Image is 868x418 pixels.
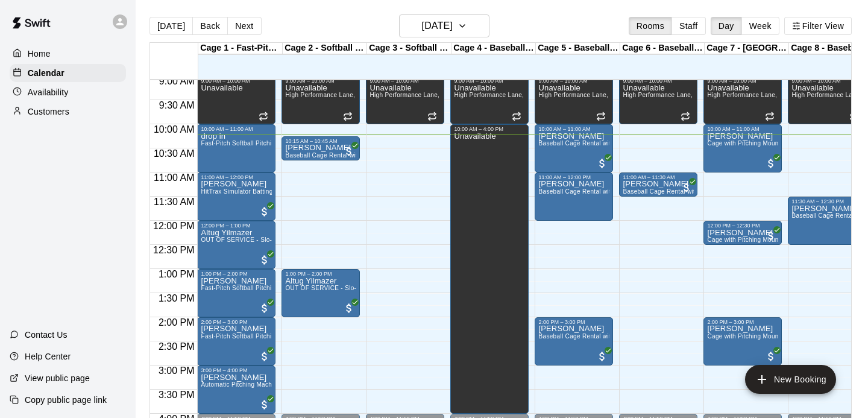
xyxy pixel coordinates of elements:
[192,17,228,35] button: Back
[707,333,845,340] span: Cage with Pitching Mound (4 People Maximum!)
[227,17,261,35] button: Next
[703,221,782,245] div: 12:00 PM – 12:30 PM: Dylan Carrigan
[538,188,728,195] span: Baseball Cage Rental with Pitching Machine (4 People Maximum!)
[156,100,198,110] span: 9:30 AM
[707,319,778,325] div: 2:00 PM – 3:00 PM
[285,285,577,291] span: OUT OF SERVICE - Slo-Pitch Softball Iron [PERSON_NAME] Machine - Cage 2 (4 People Maximum!)
[707,126,778,132] div: 10:00 AM – 11:00 AM
[149,17,193,35] button: [DATE]
[596,350,608,363] span: All customers have paid
[596,157,608,169] span: All customers have paid
[25,350,71,363] p: Help Center
[10,45,126,63] a: Home
[343,112,353,121] span: Recurring event
[150,221,197,231] span: 12:00 PM
[451,43,536,54] div: Cage 4 - Baseball Pitching Machine
[422,17,453,34] h6: [DATE]
[201,285,368,291] span: Fast-Pitch Softball Pitching Machine (4 People Maximum!)
[703,76,782,124] div: 9:00 AM – 10:00 AM: Unavailable
[285,271,356,277] div: 1:00 PM – 2:00 PM
[765,230,777,242] span: All customers have paid
[151,148,198,159] span: 10:30 AM
[619,76,697,124] div: 9:00 AM – 10:00 AM: Unavailable
[259,112,268,121] span: Recurring event
[198,43,283,54] div: Cage 1 - Fast-Pitch Machine and Automatic Baseball Hack Attack Pitching Machine
[538,319,609,325] div: 2:00 PM – 3:00 PM
[538,126,609,132] div: 10:00 AM – 11:00 AM
[156,317,198,328] span: 2:00 PM
[201,319,272,325] div: 2:00 PM – 3:00 PM
[201,140,368,147] span: Fast-Pitch Softball Pitching Machine (4 People Maximum!)
[707,223,778,229] div: 12:00 PM – 12:30 PM
[538,78,609,84] div: 9:00 AM – 10:00 AM
[10,64,126,82] a: Calendar
[849,112,859,121] span: Recurring event
[427,112,437,121] span: Recurring event
[538,174,609,180] div: 11:00 AM – 12:00 PM
[707,78,778,84] div: 9:00 AM – 10:00 AM
[791,198,863,204] div: 11:30 AM – 12:30 PM
[765,157,777,169] span: All customers have paid
[788,197,866,245] div: 11:30 AM – 12:30 PM: Baseball Cage Rental with Pitching Machine (4 People Maximum!)
[201,333,368,340] span: Fast-Pitch Softball Pitching Machine (4 People Maximum!)
[25,329,68,341] p: Contact Us
[10,103,126,121] div: Customers
[681,182,693,194] span: All customers have paid
[454,78,525,84] div: 9:00 AM – 10:00 AM
[538,140,728,147] span: Baseball Cage Rental with Pitching Machine (4 People Maximum!)
[197,269,275,317] div: 1:00 PM – 2:00 PM: Jayden Lawson
[512,112,521,121] span: Recurring event
[399,14,489,37] button: [DATE]
[703,124,782,173] div: 10:00 AM – 11:00 AM: Daniel Shlesinger
[450,76,529,124] div: 9:00 AM – 10:00 AM: Unavailable
[156,76,198,86] span: 9:00 AM
[681,112,690,121] span: Recurring event
[285,78,356,84] div: 9:00 AM – 10:00 AM
[283,43,367,54] div: Cage 2 - Softball Slo-pitch Iron [PERSON_NAME] & Hack Attack Baseball Pitching Machine
[25,394,107,406] p: Copy public page link
[367,43,451,54] div: Cage 3 - Softball Slo-pitch Iron [PERSON_NAME] & Baseball Pitching Machine
[619,173,697,197] div: 11:00 AM – 11:30 AM: Edward Stewart
[201,381,407,388] span: Automatic Pitching Machine Baseball Cage Rental (4 People Maximum!)
[259,350,271,363] span: All customers have paid
[28,67,64,79] p: Calendar
[151,173,198,183] span: 11:00 AM
[156,341,198,352] span: 2:30 PM
[201,271,272,277] div: 1:00 PM – 2:00 PM
[201,367,272,373] div: 3:00 PM – 4:00 PM
[623,188,813,195] span: Baseball Cage Rental with Pitching Machine (4 People Maximum!)
[535,124,613,173] div: 10:00 AM – 11:00 AM: kazimir lohaza
[156,366,198,376] span: 3:00 PM
[201,126,272,132] div: 10:00 AM – 11:00 AM
[741,17,779,35] button: Week
[705,43,789,54] div: Cage 7 - [GEOGRAPHIC_DATA]
[25,372,90,384] p: View public page
[711,17,742,35] button: Day
[151,124,198,135] span: 10:00 AM
[703,317,782,366] div: 2:00 PM – 3:00 PM: Noah Lawrence
[538,333,728,340] span: Baseball Cage Rental with Pitching Machine (4 People Maximum!)
[450,124,529,414] div: 10:00 AM – 4:00 PM: Unavailable
[629,17,672,35] button: Rooms
[10,83,126,101] a: Availability
[535,173,613,221] div: 11:00 AM – 12:00 PM: mark souza
[259,302,271,314] span: All customers have paid
[197,76,275,124] div: 9:00 AM – 10:00 AM: Unavailable
[201,223,272,229] div: 12:00 PM – 1:00 PM
[707,140,845,147] span: Cage with Pitching Mound (4 People Maximum!)
[366,76,444,124] div: 9:00 AM – 10:00 AM: Unavailable
[28,86,69,98] p: Availability
[201,236,492,243] span: OUT OF SERVICE - Slo-Pitch Softball Iron [PERSON_NAME] Machine - Cage 2 (4 People Maximum!)
[791,78,863,84] div: 9:00 AM – 10:00 AM
[535,317,613,366] div: 2:00 PM – 3:00 PM: mike young
[259,254,271,266] span: All customers have paid
[596,112,606,121] span: Recurring event
[343,302,355,314] span: All customers have paid
[343,145,355,157] span: All customers have paid
[259,399,271,411] span: All customers have paid
[784,17,852,35] button: Filter View
[281,76,360,124] div: 9:00 AM – 10:00 AM: Unavailable
[150,245,197,255] span: 12:30 PM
